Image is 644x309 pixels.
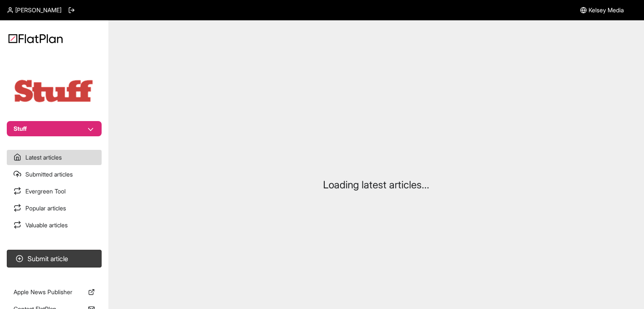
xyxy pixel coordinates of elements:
a: [PERSON_NAME] [7,6,61,14]
span: [PERSON_NAME] [15,6,61,14]
button: Submit article [7,250,102,268]
button: Stuff [7,121,102,136]
img: Logo [8,34,63,43]
a: Submitted articles [7,167,102,182]
p: Loading latest articles... [323,178,429,192]
a: Valuable articles [7,218,102,233]
a: Apple News Publisher [7,284,102,300]
a: Latest articles [7,150,102,165]
a: Popular articles [7,201,102,216]
a: Evergreen Tool [7,184,102,199]
span: Kelsey Media [589,6,624,14]
img: Publication Logo [12,78,97,104]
